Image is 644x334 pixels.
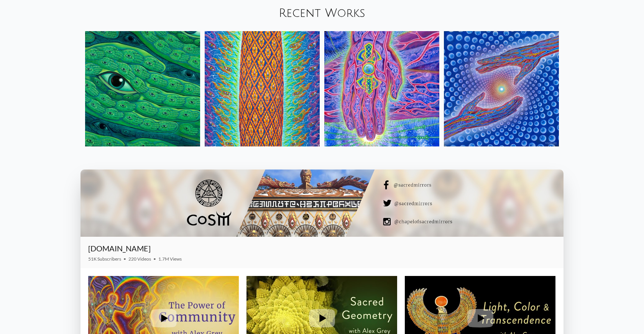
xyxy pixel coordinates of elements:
[88,256,121,262] span: 51K Subscribers
[511,247,556,256] iframe: Subscribe to CoSM.TV on YouTube
[128,256,151,262] span: 220 Videos
[88,244,151,253] a: [DOMAIN_NAME]
[153,256,156,262] span: •
[123,256,126,262] span: •
[279,7,365,20] a: Recent Works
[158,256,182,262] span: 1.7M Views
